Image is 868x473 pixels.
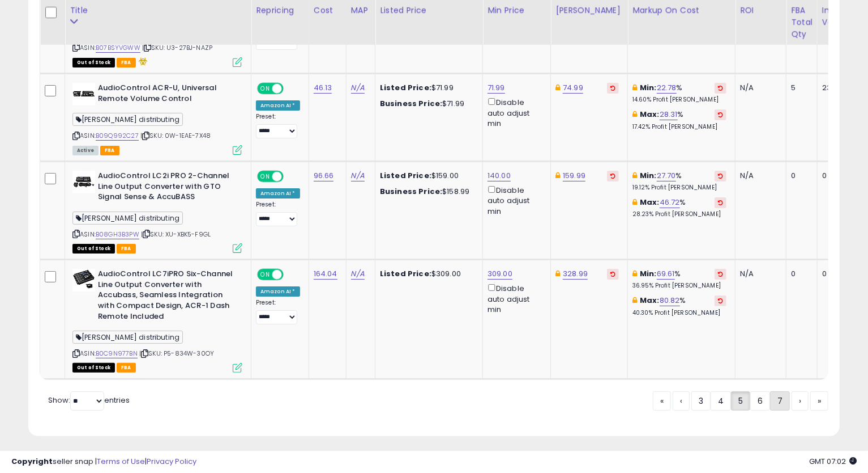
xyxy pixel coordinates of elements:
strong: Copyright [11,456,53,467]
b: Business Price: [380,186,442,197]
div: Disable auto adjust min [488,96,542,129]
div: Amazon AI * [256,286,300,297]
a: 96.66 [314,170,334,181]
div: FBA Total Qty [791,5,813,40]
div: Preset: [256,299,300,324]
span: Show: entries [48,395,130,406]
b: Listed Price: [380,170,431,181]
a: 4 [711,391,731,411]
div: % [632,171,726,192]
i: hazardous material [136,57,148,65]
a: N/A [351,268,365,280]
div: Disable auto adjust min [488,184,542,217]
span: All listings that are currently out of stock and unavailable for purchase on Amazon [72,363,115,373]
span: OFF [282,84,300,94]
div: ASIN: [72,171,242,252]
b: Min: [640,170,657,181]
span: | SKU: XU-XBK5-F9GL [141,230,211,239]
span: FBA [117,244,136,254]
div: % [632,295,726,316]
div: Listed Price [380,5,478,16]
b: Max: [640,197,660,208]
span: ON [258,84,272,94]
span: » [818,395,821,407]
div: Amazon AI * [256,100,300,111]
div: Preset: [256,201,300,226]
a: 3 [691,391,711,411]
div: N/A [740,83,777,93]
div: Inv. value [822,5,853,28]
span: All listings that are currently out of stock and unavailable for purchase on Amazon [72,244,115,254]
div: 0 [791,269,809,279]
a: 5 [731,391,750,411]
a: 80.82 [660,295,680,306]
a: 140.00 [488,170,511,181]
span: 2025-10-8 07:02 GMT [809,456,857,467]
div: Preset: [256,113,300,138]
div: % [632,109,726,130]
span: ON [258,172,272,181]
div: $158.99 [380,187,474,197]
div: $71.99 [380,83,474,93]
a: 159.99 [563,170,585,181]
p: 28.23% Profit [PERSON_NAME] [632,210,726,218]
a: B08GH3B3PW [96,230,139,239]
div: $71.99 [380,99,474,109]
b: Max: [640,109,660,120]
a: 7 [770,391,790,411]
div: MAP [351,5,370,16]
a: Terms of Use [97,456,145,467]
img: 41jt8r2-6HL._SL40_.jpg [72,269,95,292]
a: 22.78 [657,82,677,94]
div: Amazon AI * [256,188,300,199]
b: Listed Price: [380,268,431,279]
a: B0C9N977BN [96,349,138,358]
div: N/A [740,269,777,279]
div: seller snap | | [11,457,196,467]
div: [PERSON_NAME] [555,5,623,16]
img: 41pmy6Kp4RL._SL40_.jpg [72,171,95,193]
span: OFF [282,270,300,280]
p: 36.95% Profit [PERSON_NAME] [632,282,726,290]
b: AudioControl LC7iPRO Six-Channel Line Output Converter with Accubass, Seamless Integration with C... [98,269,236,324]
span: All listings currently available for purchase on Amazon [72,146,99,155]
a: B09Q992C27 [96,131,139,141]
a: B07BSYVGWW [96,43,140,53]
div: Markup on Cost [632,5,730,16]
a: N/A [351,170,365,181]
div: % [632,269,726,290]
div: ASIN: [72,269,242,371]
img: 31jE8GJMj4L._SL40_.jpg [72,83,95,105]
div: 0 [822,171,849,181]
p: 19.12% Profit [PERSON_NAME] [632,184,726,192]
div: 0 [822,269,849,279]
div: ROI [740,5,781,16]
b: Business Price: [380,98,442,109]
a: 46.13 [314,82,332,94]
b: Listed Price: [380,82,431,93]
span: [PERSON_NAME] distributing [72,212,183,225]
div: Title [70,5,246,16]
b: AudioControl ACR-U, Universal Remote Volume Control [98,83,236,107]
p: 14.60% Profit [PERSON_NAME] [632,96,726,104]
p: 17.42% Profit [PERSON_NAME] [632,123,726,131]
p: 40.30% Profit [PERSON_NAME] [632,309,726,317]
a: 27.70 [657,170,676,181]
a: N/A [351,82,365,94]
a: 71.99 [488,82,505,94]
a: 6 [750,391,770,411]
div: ASIN: [72,83,242,154]
a: 309.00 [488,268,512,280]
a: 46.72 [660,197,680,208]
b: AudioControl LC2i PRO 2-Channel Line Output Converter with GTO Signal Sense & AccuBASS [98,171,236,205]
div: 0 [791,171,809,181]
span: | SKU: 0W-1EAE-7X48 [140,131,211,140]
span: OFF [282,172,300,181]
span: « [660,395,664,407]
b: Max: [640,295,660,306]
div: 5 [791,83,809,93]
b: Min: [640,268,657,279]
span: FBA [117,363,136,373]
span: › [799,395,801,407]
div: % [632,197,726,218]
